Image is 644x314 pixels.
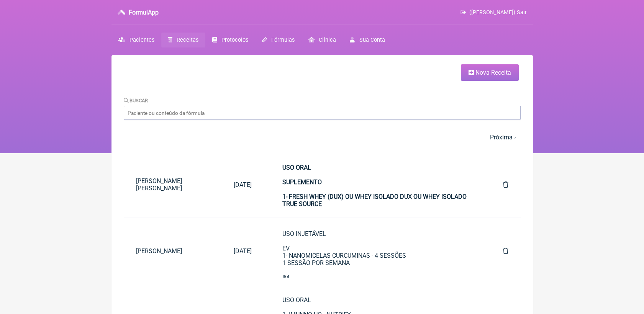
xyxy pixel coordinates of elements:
span: Sua Conta [359,37,385,43]
span: ([PERSON_NAME]) Sair [469,9,527,16]
span: Fórmulas [271,37,295,43]
nav: pager [124,129,521,146]
span: Clínica [319,37,336,43]
a: [PERSON_NAME] [124,241,221,261]
div: CONSUMIR CONFORMA PLANO NUTRICIONAL CONSUMIR 5G (1 MEDIDOR) PELA MANHÃ JUNTO COM A CREATINA E AS ... [282,164,472,258]
a: Nova Receita [461,64,519,81]
span: Nova Receita [475,69,511,76]
h3: FormulApp [129,9,159,16]
a: Receitas [161,33,205,47]
a: ([PERSON_NAME]) Sair [460,9,526,16]
a: [PERSON_NAME] [PERSON_NAME] [124,171,221,198]
a: Próxima › [490,134,516,141]
span: Protocolos [221,37,248,43]
a: Sua Conta [343,33,392,47]
span: Receitas [177,37,198,43]
a: Fórmulas [255,33,302,47]
input: Paciente ou conteúdo da fórmula [124,106,521,120]
a: Clínica [302,33,343,47]
a: [DATE] [221,241,264,261]
a: Pacientes [111,33,161,47]
label: Buscar [124,98,148,103]
a: Protocolos [205,33,255,47]
span: Pacientes [129,37,154,43]
strong: 1- FRESH WHEY (DUX) OU WHEY ISOLADO DUX OU WHEY ISOLADO TRUE SOURCE [282,193,467,208]
div: USO INJETÁVEL EV 1- NANOMICELAS CURCUMINAS - 4 SESSÕES 1 SESSÃO POR SEMANA IM 1- ADEK - 1 AMPOLA ... [282,230,472,296]
a: [DATE] [221,175,264,195]
strong: USO ORAL SUPLEMENTO [282,164,322,186]
a: USO INJETÁVELEV1- NANOMICELAS CURCUMINAS - 4 SESSÕES1 SESSÃO POR SEMANAIM1- ADEK - 1 AMPOLAINDICA... [270,224,485,278]
a: USO ORALSUPLEMENTO1- FRESH WHEY (DUX) OU WHEY ISOLADO DUX OU WHEY ISOLADO TRUE SOURCECONSUMIR CON... [270,158,485,211]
